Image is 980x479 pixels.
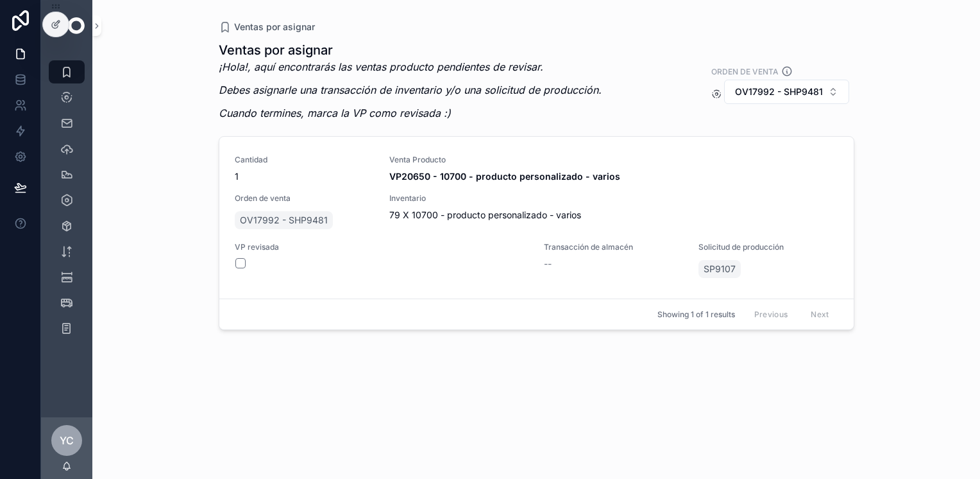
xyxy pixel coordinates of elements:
[235,155,374,165] span: Cantidad
[219,60,543,73] em: ¡Hola!, aquí encontrarás las ventas producto pendientes de revisar.
[60,433,74,448] span: YC
[724,80,849,104] button: Select Button
[389,155,838,165] span: Venta Producto
[219,83,602,96] em: Debes asignarle una transacción de inventario y/o una solicitud de producción.
[240,214,328,227] span: OV17992 - SHP9481
[657,309,735,320] span: Showing 1 of 1 results
[544,242,683,252] span: Transacción de almacén
[219,41,602,59] h1: Ventas por asignar
[711,65,779,77] label: Orden de venta
[219,107,451,119] em: Cuando termines, marca la VP como revisada :)
[235,193,374,204] span: Orden de venta
[735,85,823,98] span: OV17992 - SHP9481
[235,170,374,183] span: 1
[698,242,838,252] span: Solicitud de producción
[234,21,315,33] span: Ventas por asignar
[704,263,736,275] span: SP9107
[698,260,741,278] a: SP9107
[389,171,620,182] strong: VP20650 - 10700 - producto personalizado - varios
[389,193,838,204] span: Inventario
[235,242,529,252] span: VP revisada
[544,257,552,270] span: --
[235,211,333,229] a: OV17992 - SHP9481
[389,209,838,222] span: 79 X 10700 - producto personalizado - varios
[219,21,315,33] a: Ventas por asignar
[41,51,92,357] div: scrollable content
